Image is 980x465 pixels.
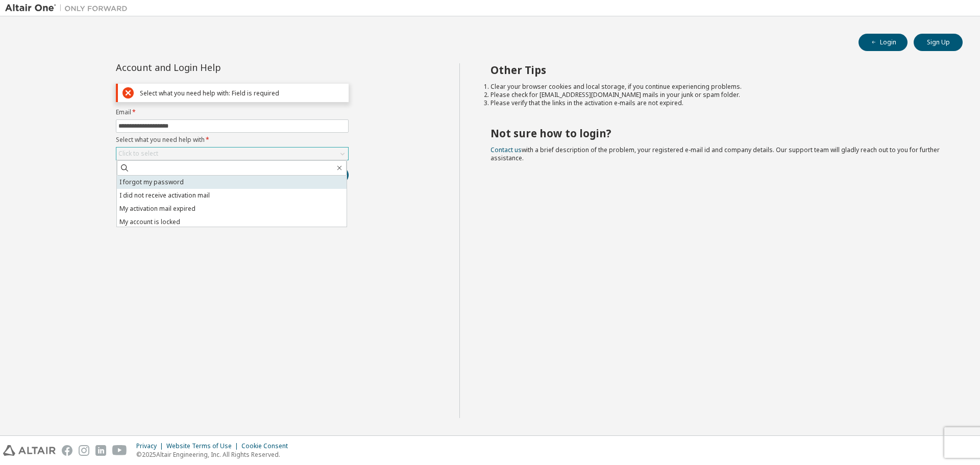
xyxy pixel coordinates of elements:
[95,445,106,456] img: linkedin.svg
[117,176,347,189] li: I forgot my password
[116,108,349,116] label: Email
[491,99,945,107] li: Please verify that the links in the activation e-mails are not expired.
[136,442,166,450] div: Privacy
[118,150,158,158] div: Click to select
[140,89,344,97] div: Select what you need help with: Field is required
[491,127,945,140] h2: Not sure how to login?
[491,145,940,162] span: with a brief description of the problem, your registered e-mail id and company details. Our suppo...
[116,63,302,71] div: Account and Login Help
[491,91,945,99] li: Please check for [EMAIL_ADDRESS][DOMAIN_NAME] mails in your junk or spam folder.
[914,34,963,51] button: Sign Up
[79,445,89,456] img: instagram.svg
[62,445,72,456] img: facebook.svg
[136,450,294,459] p: © 2025 Altair Engineering, Inc. All Rights Reserved.
[112,445,127,456] img: youtube.svg
[491,63,945,77] h2: Other Tips
[116,136,349,144] label: Select what you need help with
[491,83,945,91] li: Clear your browser cookies and local storage, if you continue experiencing problems.
[491,145,522,154] a: Contact us
[859,34,908,51] button: Login
[166,442,241,450] div: Website Terms of Use
[241,442,294,450] div: Cookie Consent
[5,3,133,13] img: Altair One
[116,148,348,160] div: Click to select
[3,445,56,456] img: altair_logo.svg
